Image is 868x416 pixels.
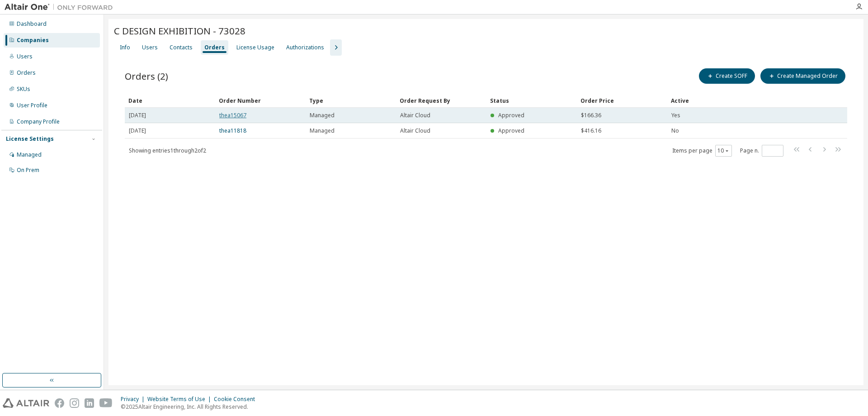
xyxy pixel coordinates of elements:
[400,127,430,134] span: Altair Cloud
[760,68,845,84] button: Create Managed Order
[55,398,64,408] img: facebook.svg
[17,86,30,93] div: SKUs
[219,111,246,119] a: thea15067
[219,127,246,134] a: thea11818
[498,127,524,134] span: Approved
[400,112,430,119] span: Altair Cloud
[125,70,168,82] span: Orders (2)
[671,127,679,134] span: No
[214,396,260,403] div: Cookie Consent
[70,398,79,408] img: instagram.svg
[142,44,158,51] div: Users
[121,403,260,411] p: © 2025 Altair Engineering, Inc. All Rights Reserved.
[17,167,39,174] div: On Prem
[581,112,601,119] span: $166.36
[17,118,60,125] div: Company Profile
[85,398,94,408] img: linkedin.svg
[498,111,524,119] span: Approved
[310,112,335,119] span: Managed
[129,127,146,134] span: [DATE]
[286,44,324,51] div: Authorizations
[672,145,732,157] span: Items per page
[170,44,193,51] div: Contacts
[129,147,206,154] span: Showing entries 1 through 2 of 2
[17,37,49,44] div: Companies
[17,151,42,158] div: Managed
[717,147,730,154] button: 10
[581,127,601,134] span: $416.16
[99,398,113,408] img: youtube.svg
[17,53,33,60] div: Users
[121,396,147,403] div: Privacy
[17,69,36,77] div: Orders
[310,127,335,134] span: Managed
[699,68,755,84] button: Create SOFF
[671,112,680,119] span: Yes
[309,93,392,108] div: Type
[236,44,274,51] div: License Usage
[17,102,47,109] div: User Profile
[3,398,49,408] img: altair_logo.svg
[740,145,783,157] span: Page n.
[5,3,118,12] img: Altair One
[400,93,483,108] div: Order Request By
[17,20,47,28] div: Dashboard
[114,24,245,37] span: C DESIGN EXHIBITION - 73028
[490,93,573,108] div: Status
[671,93,793,108] div: Active
[147,396,214,403] div: Website Terms of Use
[580,93,664,108] div: Order Price
[128,93,212,108] div: Date
[129,112,146,119] span: [DATE]
[6,135,54,143] div: License Settings
[219,93,302,108] div: Order Number
[204,44,225,51] div: Orders
[120,44,130,51] div: Info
